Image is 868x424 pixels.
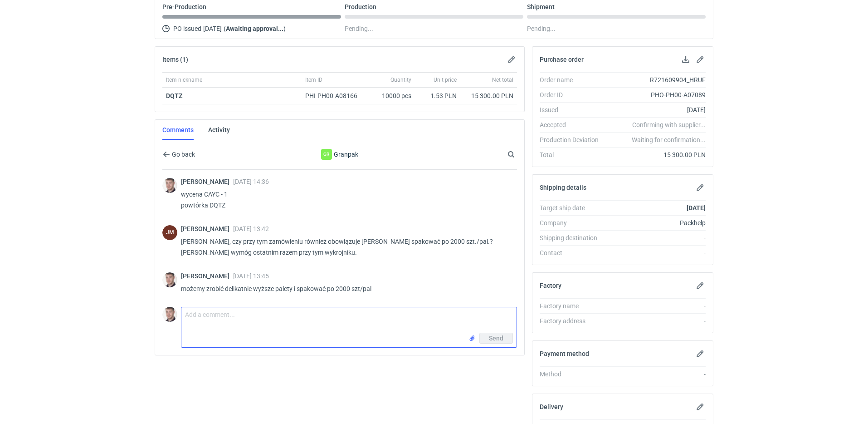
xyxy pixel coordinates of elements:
div: Shipping destination [540,233,606,242]
button: Edit items [506,54,517,65]
span: Unit price [434,76,457,84]
strong: Awaiting approval... [226,25,283,32]
span: Quantity [390,76,411,84]
figcaption: Gr [321,149,332,160]
p: Pre-Production [162,3,206,10]
span: [DATE] 13:42 [233,225,269,232]
span: [DATE] 14:36 [233,178,269,185]
button: Download PO [680,54,691,65]
h2: Factory [540,282,561,289]
div: JOANNA MOCZAŁA [162,225,177,240]
div: Production Deviation [540,135,606,144]
button: Edit purchase order [695,54,706,65]
a: Comments [162,120,194,140]
span: Item ID [305,76,322,84]
img: Maciej Sikora [162,272,177,287]
div: Granpak [265,149,414,160]
button: Edit payment method [695,348,706,359]
span: Net total [492,76,513,84]
span: ) [283,25,286,32]
div: Granpak [321,149,332,160]
div: Pending... [527,23,706,34]
div: Total [540,150,606,159]
div: - [606,248,706,257]
h2: Items (1) [162,56,188,63]
a: Activity [208,120,230,140]
input: Search [506,149,535,160]
img: Maciej Sikora [162,307,177,322]
span: [DATE] 13:45 [233,272,269,280]
button: Go back [162,149,195,160]
h2: Payment method [540,350,589,357]
span: [PERSON_NAME] [181,272,233,280]
p: wycena CAYC - 1 powtórka DQTZ [181,189,510,211]
h2: Shipping details [540,184,586,191]
p: [PERSON_NAME], czy przy tym zamówieniu również obowiązuje [PERSON_NAME] spakować po 2000 szt./pal... [181,236,510,258]
div: Factory address [540,316,606,325]
em: Waiting for confirmation... [632,135,706,144]
div: PO issued [162,23,341,34]
button: Send [479,333,513,344]
div: 15 300.00 PLN [464,91,513,100]
div: 10000 pcs [370,88,415,104]
div: 15 300.00 PLN [606,150,706,159]
span: Go back [170,151,195,158]
div: Contact [540,248,606,257]
div: - [606,316,706,325]
div: Accepted [540,120,606,129]
div: PHI-PH00-A08166 [305,91,366,100]
div: Method [540,370,606,379]
span: Pending... [345,23,373,34]
div: Factory name [540,301,606,311]
p: możemy zrobić delikatnie wyższe palety i spakować po 2000 szt/pal [181,283,510,294]
span: Send [489,335,503,341]
p: Shipment [527,3,555,10]
div: - [606,301,706,311]
div: PHO-PH00-A07089 [606,90,706,99]
span: [DATE] [203,23,222,34]
div: - [606,233,706,242]
strong: [DATE] [687,204,706,212]
span: [PERSON_NAME] [181,225,233,232]
div: Issued [540,105,606,114]
span: [PERSON_NAME] [181,178,233,185]
div: R721609904_HRUF [606,75,706,84]
h2: Purchase order [540,56,584,63]
div: Company [540,218,606,227]
a: DQTZ [166,92,183,99]
span: ( [224,25,226,32]
figcaption: JM [162,225,177,240]
button: Edit factory details [695,280,706,291]
span: Item nickname [166,76,202,84]
img: Maciej Sikora [162,178,177,193]
div: Order ID [540,90,606,99]
button: Edit delivery details [695,401,706,412]
div: Target ship date [540,203,606,212]
div: [DATE] [606,105,706,114]
div: 1.53 PLN [419,91,457,100]
div: - [606,370,706,379]
em: Confirming with supplier... [632,121,706,128]
p: Production [345,3,376,10]
div: Packhelp [606,218,706,227]
button: Edit shipping details [695,182,706,193]
div: Order name [540,75,606,84]
h2: Delivery [540,403,563,410]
